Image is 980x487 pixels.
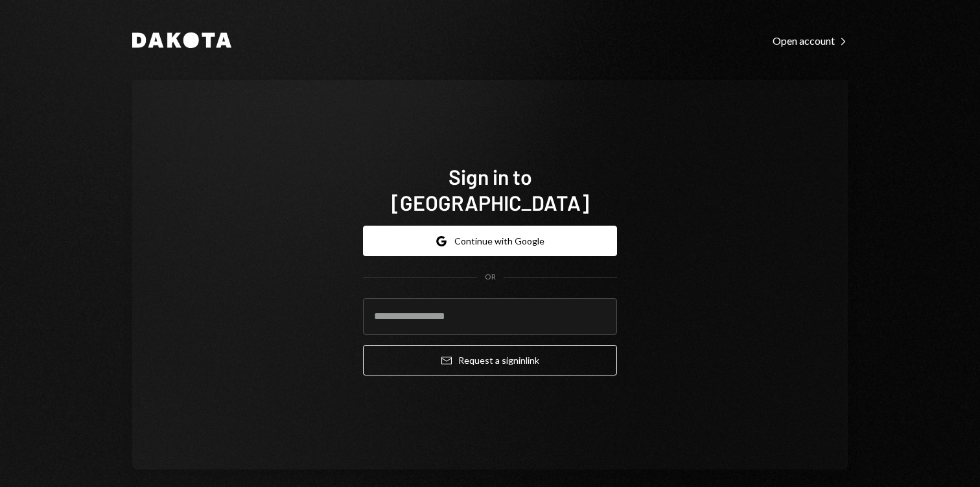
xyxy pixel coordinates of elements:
[485,272,496,283] div: OR
[363,163,617,215] h1: Sign in to [GEOGRAPHIC_DATA]
[363,226,617,256] button: Continue with Google
[363,345,617,375] button: Request a signinlink
[773,34,848,47] div: Open account
[773,33,848,47] a: Open account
